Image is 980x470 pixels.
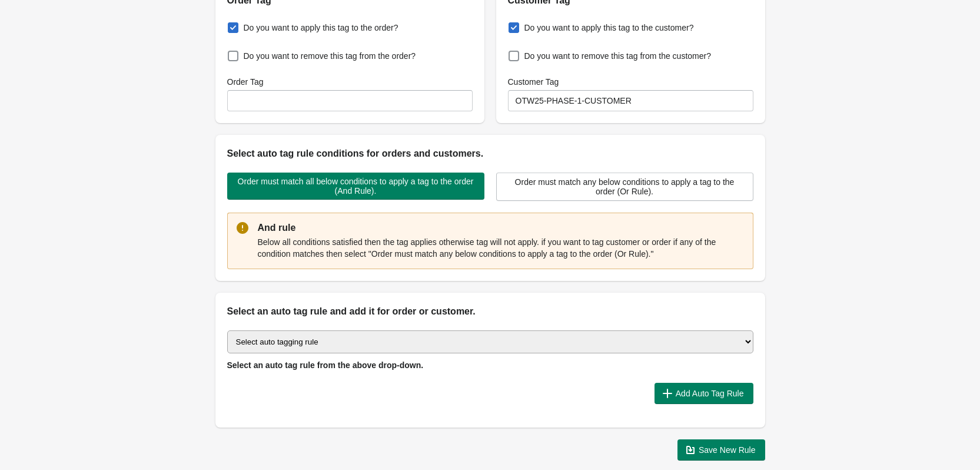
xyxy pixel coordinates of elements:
[524,50,711,62] span: Do you want to remove this tag from the customer?
[227,147,753,161] h2: Select auto tag rule conditions for orders and customers.
[258,221,744,235] p: And rule
[227,173,484,200] button: Order must match all below conditions to apply a tag to the order (And Rule).
[677,439,765,461] button: Save New Rule
[244,50,416,62] span: Do you want to remove this tag from the order?
[258,236,744,260] p: Below all conditions satisfied then the tag applies otherwise tag will not apply. if you want to ...
[237,177,475,196] span: Order must match all below conditions to apply a tag to the order (And Rule).
[506,177,743,196] span: Order must match any below conditions to apply a tag to the order (Or Rule).
[676,389,744,398] span: Add Auto Tag Rule
[508,76,559,88] label: Customer Tag
[655,383,753,404] button: Add Auto Tag Rule
[227,304,753,319] h2: Select an auto tag rule and add it for order or customer.
[227,76,264,88] label: Order Tag
[244,22,398,34] span: Do you want to apply this tag to the order?
[227,360,424,370] span: Select an auto tag rule from the above drop-down.
[699,445,756,455] span: Save New Rule
[496,173,753,201] button: Order must match any below conditions to apply a tag to the order (Or Rule).
[524,22,694,34] span: Do you want to apply this tag to the customer?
